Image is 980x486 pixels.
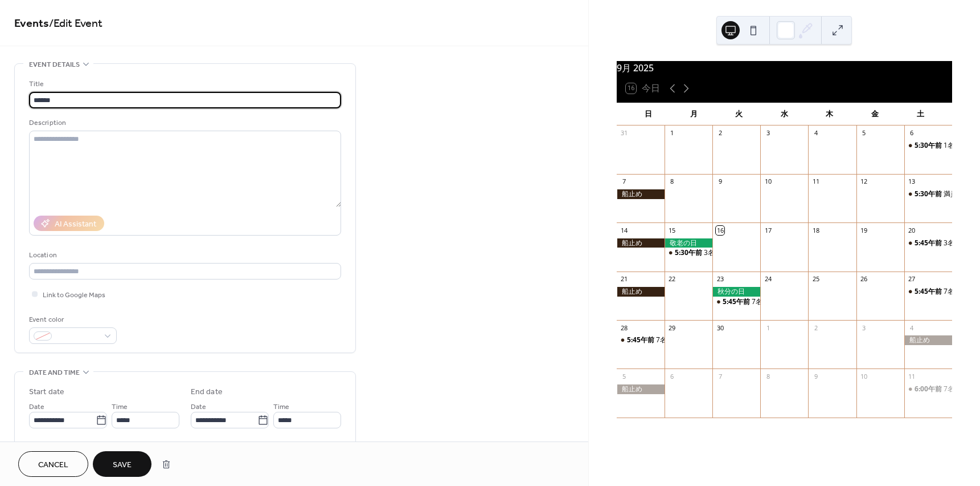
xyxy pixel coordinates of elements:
div: 11 [908,372,916,380]
div: 船止め [617,189,665,199]
span: Date [29,401,44,413]
div: 10 [764,177,772,186]
div: 4 [811,129,820,137]
div: 船止め [617,384,665,394]
div: 8 [668,177,676,186]
span: 5:45午前 [723,297,752,307]
div: 11 [811,177,820,186]
div: 1名様募集中 [904,141,952,151]
div: 7名様募集中 [656,335,694,345]
div: 3名様募集中 [665,248,712,258]
div: 20 [908,226,916,234]
div: 5 [620,372,629,380]
div: 24 [764,275,772,283]
div: 26 [860,275,868,283]
div: 火 [716,103,762,125]
div: 7 [716,372,724,380]
div: End date [191,386,223,398]
button: Cancel [18,451,88,477]
div: 7名様募集中 [904,384,952,394]
span: 5:30午前 [915,189,944,199]
div: 12 [860,177,868,186]
div: 月 [671,103,716,125]
div: 金 [852,103,898,125]
div: Title [29,78,339,90]
div: 3 [860,323,868,332]
div: 14 [620,226,629,234]
span: 5:30午前 [915,141,944,151]
div: 31 [620,129,629,137]
div: 船止め [617,238,665,248]
div: 7名様募集中 [752,297,790,307]
div: 17 [764,226,772,234]
span: Time [112,401,128,413]
div: 9月 2025 [617,61,952,75]
div: 土 [897,103,943,125]
span: 5:45午前 [915,287,944,297]
div: 4 [908,323,916,332]
div: 7名様募集中 [617,335,665,345]
div: 1 [668,129,676,137]
div: 6 [908,129,916,137]
div: 19 [860,226,868,234]
div: 18 [811,226,820,234]
div: 27 [908,275,916,283]
span: Date and time [29,367,80,379]
div: Location [29,249,339,261]
span: 6:00午前 [915,384,944,394]
div: 秋分の日 [712,287,760,297]
div: 9 [811,372,820,380]
div: 満員御礼 [904,189,952,199]
span: 5:45午前 [915,238,944,248]
div: 満員御礼 [944,189,971,199]
div: 1 [764,323,772,332]
span: / Edit Event [49,13,102,35]
span: Save [113,459,132,471]
div: 2 [716,129,724,137]
a: Events [14,13,49,35]
div: 21 [620,275,629,283]
button: Save [93,451,151,477]
span: Link to Google Maps [43,289,105,301]
div: 25 [811,275,820,283]
div: 9 [716,177,724,186]
div: 船止め [904,335,952,345]
div: 敬老の日 [665,238,712,248]
div: Description [29,117,339,129]
span: Cancel [38,459,68,471]
div: 3名様募集中 [704,248,742,258]
div: 10 [860,372,868,380]
div: 2 [811,323,820,332]
div: Event color [29,314,114,326]
span: Event details [29,59,80,71]
div: 15 [668,226,676,234]
div: 水 [761,103,807,125]
span: 5:45午前 [627,335,656,345]
div: 船止め [617,287,665,297]
div: 28 [620,323,629,332]
div: 30 [716,323,724,332]
div: 3名様募集中 [904,238,952,248]
span: 5:30午前 [675,248,704,258]
div: 7名様募集中 [904,287,952,297]
div: 16 [716,226,724,234]
div: 7 [620,177,629,186]
span: Date [191,401,206,413]
div: 5 [860,129,868,137]
div: 29 [668,323,676,332]
div: 木 [807,103,852,125]
div: 日 [626,103,671,125]
div: 3 [764,129,772,137]
div: 22 [668,275,676,283]
div: 7名様募集中 [712,297,760,307]
div: 23 [716,275,724,283]
div: 6 [668,372,676,380]
div: Start date [29,386,64,398]
span: Time [273,401,289,413]
div: 13 [908,177,916,186]
div: 8 [764,372,772,380]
